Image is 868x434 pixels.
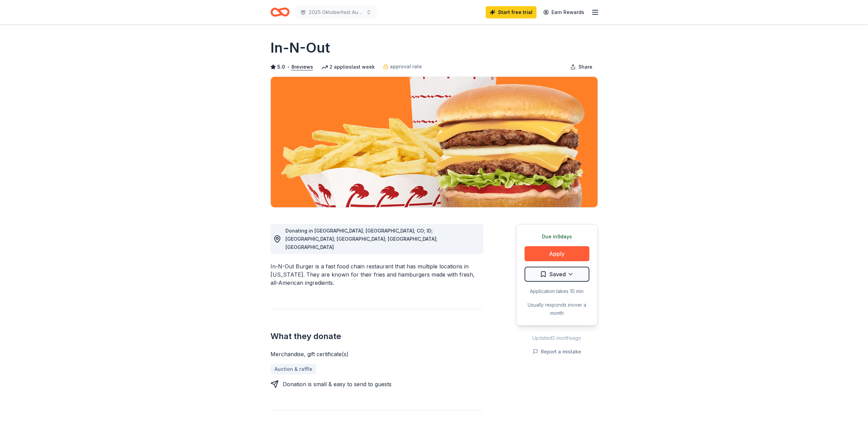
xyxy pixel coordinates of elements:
[291,63,313,71] button: 8reviews
[287,64,289,70] span: •
[309,8,363,16] span: 2025 Oktoberfest Auction
[516,334,598,342] div: Updated 2 months ago
[285,228,438,250] span: Donating in [GEOGRAPHIC_DATA]; [GEOGRAPHIC_DATA]; CO; ID; [GEOGRAPHIC_DATA]; [GEOGRAPHIC_DATA]; [...
[525,267,589,282] button: Saved
[383,62,422,71] a: approval rate
[525,233,589,241] div: Due in 9 days
[283,380,392,388] div: Donation is small & easy to send to guests
[549,270,566,279] span: Saved
[533,348,581,356] button: Report a mistake
[271,77,598,207] img: Image for In-N-Out
[525,301,589,317] div: Usually responds in over a month
[578,63,592,71] span: Share
[270,38,330,57] h1: In-N-Out
[270,364,317,375] a: Auction & raffle
[270,331,483,342] h2: What they donate
[277,63,285,71] span: 5.0
[321,63,375,71] div: 2 applies last week
[525,287,589,295] div: Application takes 10 min
[390,62,422,71] span: approval rate
[539,6,588,18] a: Earn Rewards
[565,60,598,74] button: Share
[525,246,589,261] button: Apply
[270,262,483,287] div: In-N-Out Burger is a fast food chain restaurant that has multiple locations in [US_STATE]. They a...
[295,5,377,19] button: 2025 Oktoberfest Auction
[270,4,290,20] a: Home
[270,350,483,358] div: Merchandise, gift certificate(s)
[486,6,536,18] a: Start free trial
